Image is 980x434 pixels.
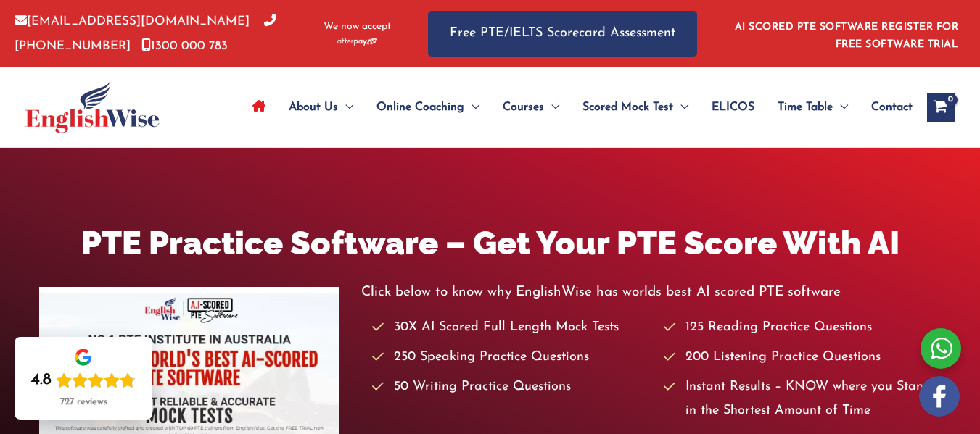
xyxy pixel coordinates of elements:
[376,82,464,133] span: Online Coaching
[664,316,941,340] li: 125 Reading Practice Questions
[337,38,377,46] img: Afterpay-Logo
[664,346,941,370] li: 200 Listening Practice Questions
[919,376,960,417] img: white-facebook.png
[372,375,649,399] li: 50 Writing Practice Questions
[735,22,959,50] a: AI SCORED PTE SOFTWARE REGISTER FOR FREE SOFTWARE TRIAL
[31,370,136,391] div: Rating: 4.8 out of 5
[860,82,913,133] a: Contact
[503,82,544,133] span: Courses
[491,82,571,133] a: CoursesMenu Toggle
[464,82,479,133] span: Menu Toggle
[60,396,107,408] div: 727 reviews
[31,370,52,391] div: 4.8
[871,82,913,133] span: Contact
[664,375,941,424] li: Instant Results – KNOW where you Stand in the Shortest Amount of Time
[15,15,276,51] a: [PHONE_NUMBER]
[15,15,250,28] a: [EMAIL_ADDRESS][DOMAIN_NAME]
[927,93,955,122] a: View Shopping Cart, empty
[833,82,848,133] span: Menu Toggle
[582,82,673,133] span: Scored Mock Test
[766,82,860,133] a: Time TableMenu Toggle
[324,20,391,34] span: We now accept
[365,82,491,133] a: Online CoachingMenu Toggle
[289,82,338,133] span: About Us
[544,82,559,133] span: Menu Toggle
[428,11,697,57] a: Free PTE/IELTS Scorecard Assessment
[141,40,228,52] a: 1300 000 783
[673,82,688,133] span: Menu Toggle
[241,82,913,133] nav: Site Navigation: Main Menu
[726,10,965,57] aside: Header Widget 1
[778,82,833,133] span: Time Table
[571,82,700,133] a: Scored Mock TestMenu Toggle
[338,82,353,133] span: Menu Toggle
[277,82,365,133] a: About UsMenu Toggle
[712,82,754,133] span: ELICOS
[361,280,941,304] p: Click below to know why EnglishWise has worlds best AI scored PTE software
[39,220,941,266] h1: PTE Practice Software – Get Your PTE Score With AI
[372,346,649,370] li: 250 Speaking Practice Questions
[700,82,766,133] a: ELICOS
[25,81,160,133] img: cropped-ew-logo
[372,316,649,340] li: 30X AI Scored Full Length Mock Tests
